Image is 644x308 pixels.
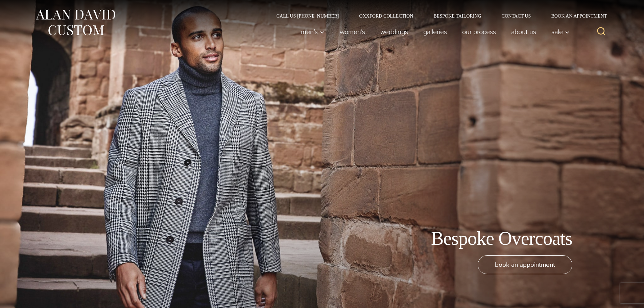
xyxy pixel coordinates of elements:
iframe: Opens a widget where you can chat to one of our agents [601,288,637,305]
button: View Search Form [593,24,610,40]
a: Call Us [PHONE_NUMBER] [266,14,349,18]
span: book an appointment [495,260,555,269]
a: book an appointment [478,255,572,274]
a: Our Process [454,25,503,39]
a: Women’s [332,25,373,39]
nav: Secondary Navigation [266,14,610,18]
span: Sale [551,28,570,35]
span: Men’s [301,28,325,35]
a: Contact Us [492,14,541,18]
a: Book an Appointment [541,14,609,18]
a: About Us [503,25,544,39]
h1: Bespoke Overcoats [431,227,572,250]
img: Alan David Custom [35,7,116,38]
a: Oxxford Collection [349,14,423,18]
a: weddings [373,25,415,39]
a: Bespoke Tailoring [423,14,491,18]
nav: Primary Navigation [293,25,573,39]
a: Galleries [415,25,454,39]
